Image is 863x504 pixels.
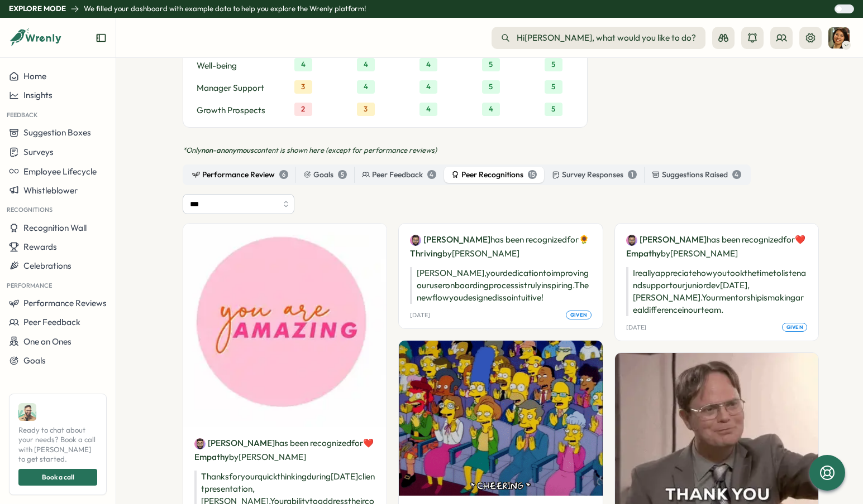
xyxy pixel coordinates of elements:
[23,222,87,233] span: Recognition Wall
[192,169,288,181] div: Performance Review
[23,185,78,196] span: Whistleblower
[194,438,374,462] span: ❤️ Empathy
[279,170,288,179] div: 6
[482,103,500,116] div: 4
[451,169,537,181] div: Peer Recognitions
[482,80,500,94] div: 5
[84,4,366,14] p: We filled your dashboard with example data to help you explore the Wrenly platform!
[492,27,705,49] button: Hi[PERSON_NAME], what would you like to do?
[545,58,562,71] div: 5
[419,103,437,116] div: 4
[545,103,562,116] div: 5
[194,437,275,449] a: Ali[PERSON_NAME]
[786,323,803,331] span: given
[357,80,375,94] div: 4
[419,80,437,94] div: 4
[410,235,421,246] img: Ali
[482,58,500,71] div: 5
[23,127,91,138] span: Suggestion Boxes
[23,90,53,100] span: Insights
[410,312,430,319] p: [DATE]
[399,341,603,496] img: Recognition Image
[23,355,46,366] span: Goals
[783,234,795,245] span: for
[23,317,80,327] span: Peer Feedback
[18,403,36,421] img: Ali Khan
[567,234,579,245] span: for
[628,170,637,179] div: 1
[626,234,707,246] a: Ali[PERSON_NAME]
[294,58,312,71] div: 4
[517,32,696,44] span: Hi [PERSON_NAME] , what would you like to do?
[545,80,562,94] div: 5
[23,241,57,252] span: Rewards
[294,80,312,94] div: 3
[23,71,46,81] span: Home
[338,170,347,179] div: 5
[23,166,97,177] span: Employee Lifecycle
[42,469,74,485] span: Book a call
[410,232,592,260] p: has been recognized by [PERSON_NAME]
[18,425,97,464] span: Ready to chat about your needs? Book a call with [PERSON_NAME] to get started.
[201,146,254,154] span: non-anonymous
[194,438,206,449] img: Ali
[18,469,97,486] button: Book a call
[183,224,387,427] img: Recognition Image
[23,336,71,347] span: One on Ones
[197,58,265,74] div: Well-being
[362,169,436,181] div: Peer Feedback
[410,234,490,246] a: Ali[PERSON_NAME]
[351,438,363,448] span: for
[427,170,436,179] div: 4
[626,232,808,260] p: has been recognized by [PERSON_NAME]
[626,324,646,331] p: [DATE]
[732,170,741,179] div: 4
[9,4,66,14] p: Explore Mode
[303,169,347,181] div: Goals
[197,80,265,96] div: Manager Support
[357,103,375,116] div: 3
[197,103,265,118] div: Growth Prospects
[419,58,437,71] div: 4
[294,103,312,116] div: 2
[528,170,537,179] div: 15
[570,311,587,319] span: given
[23,260,71,271] span: Celebrations
[194,436,376,464] p: has been recognized by [PERSON_NAME]
[23,298,107,308] span: Performance Reviews
[652,169,741,181] div: Suggestions Raised
[828,27,850,49] img: Sarah Johnson
[552,169,637,181] div: Survey Responses
[626,267,808,316] p: I really appreciate how you took the time to listen and support our junior dev [DATE], [PERSON_NA...
[357,58,375,71] div: 4
[23,147,54,157] span: Surveys
[183,146,797,156] p: *Only content is shown here (except for performance reviews)
[96,32,107,43] button: Expand sidebar
[410,267,592,304] p: [PERSON_NAME], your dedication to improving our user onboarding process is truly inspiring. The n...
[626,235,637,246] img: Ali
